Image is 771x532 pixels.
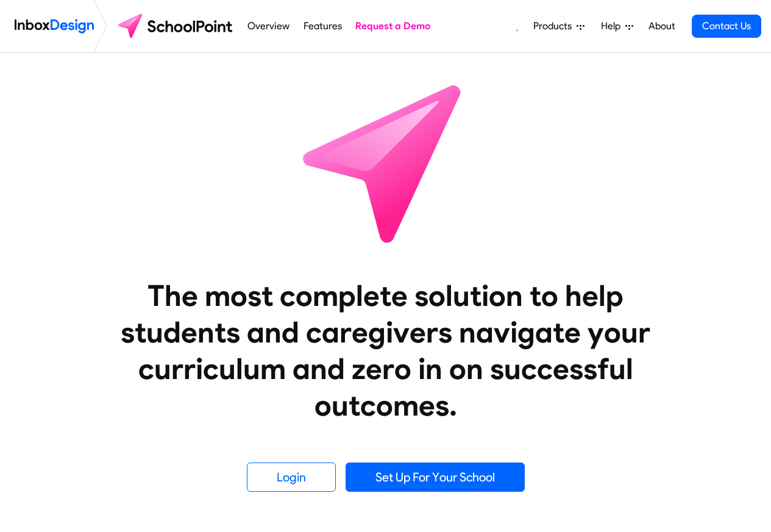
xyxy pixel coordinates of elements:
[96,277,675,424] heading: The most complete solution to help students and caregivers navigate your curriculum and zero in o...
[276,53,496,272] img: icon_schoolpoint.svg
[346,463,525,492] a: Set Up For Your School
[528,14,589,38] a: Products
[300,14,345,38] a: Features
[533,19,577,34] span: Products
[601,19,625,34] span: Help
[244,14,293,38] a: Overview
[112,12,241,41] img: schoolpoint logo
[692,15,761,38] a: Contact Us
[247,463,336,492] a: Login
[352,14,434,38] a: Request a Demo
[645,14,678,38] a: About
[596,14,638,38] a: Help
